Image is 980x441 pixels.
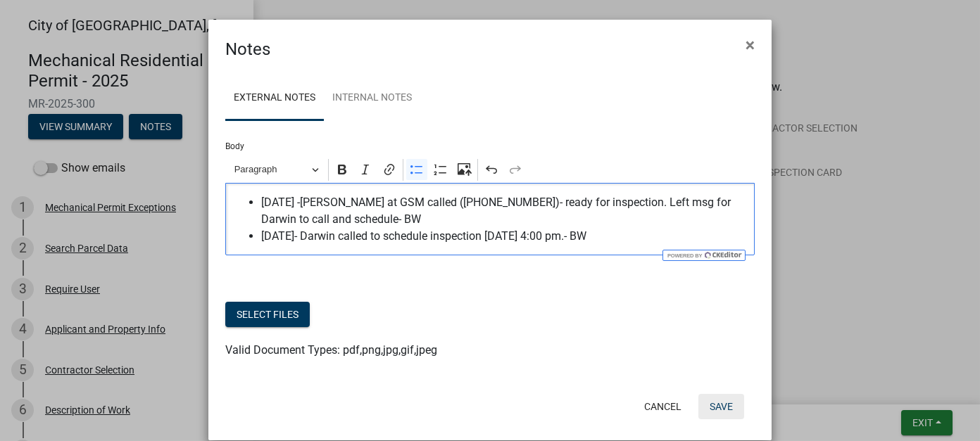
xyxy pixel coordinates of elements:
span: Powered by [666,253,702,259]
h4: Notes [225,37,270,62]
span: Paragraph [234,161,308,178]
button: Close [734,25,766,65]
span: [DATE]- Darwin called to schedule inspection [DATE] 4:00 pm.- BW [261,228,748,245]
button: Paragraph, Heading [228,159,325,181]
button: Select files [225,302,310,327]
span: [DATE] -[PERSON_NAME] at GSM called ([PHONE_NUMBER])- ready for inspection. Left msg for Darwin t... [261,194,748,228]
label: Body [225,142,244,151]
button: Cancel [633,394,693,419]
span: Valid Document Types: pdf,png,jpg,gif,jpeg [225,343,437,357]
div: Editor editing area: main. Press Alt+0 for help. [225,183,755,255]
a: Internal Notes [324,76,420,121]
a: External Notes [225,76,324,121]
button: Save [698,394,744,419]
div: Editor toolbar [225,156,755,183]
span: × [746,35,755,55]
